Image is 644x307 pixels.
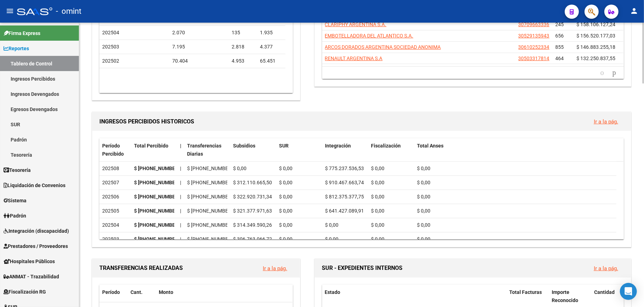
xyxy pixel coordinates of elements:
span: Período [102,289,120,295]
div: Open Intercom Messenger [620,283,637,300]
span: Total Facturas [510,289,542,295]
span: $ [PHONE_NUMBER],88 [187,208,239,214]
span: 464 [556,56,564,61]
datatable-header-cell: Subsidios [230,138,276,162]
span: $ 0,00 [279,208,292,214]
span: Padrón [4,212,26,220]
span: CLARIPHY ARGENTINA S.A. [325,22,387,27]
datatable-header-cell: SUR [276,138,322,162]
span: $ [PHONE_NUMBER],08 [187,166,239,171]
span: $ 314.349.590,26 [233,222,272,228]
datatable-header-cell: Total Percibido [131,138,177,162]
span: Total Anses [417,143,443,149]
strong: $ [PHONE_NUMBER],42 [134,208,186,214]
span: Prestadores / Proveedores [4,242,68,250]
span: $ 0,00 [417,180,430,185]
button: Ir a la pág. [257,262,293,275]
span: $ 0,00 [417,208,430,214]
strong: $ [PHONE_NUMBER],06 [134,222,186,228]
div: 202505 [102,207,128,215]
span: Firma Express [4,29,40,37]
span: $ 312.110.665,50 [233,180,272,185]
span: $ 322.920.731,34 [233,194,272,199]
span: | [180,236,181,242]
span: $ 641.427.089,91 [325,208,364,214]
span: ANMAT - Trazabilidad [4,273,59,280]
div: 202504 [102,221,128,229]
strong: $ [PHONE_NUMBER],46 [134,180,186,185]
span: $ 775.237.536,53 [325,166,364,171]
span: $ 0,00 [371,180,384,185]
span: RENAULT ARGENTINA S.A [325,56,383,61]
span: $ 910.467.663,74 [325,180,364,185]
span: 30529135943 [518,33,550,39]
datatable-header-cell: Monto [156,285,285,300]
span: | [180,143,181,149]
span: 30503317814 [518,56,550,61]
span: $ 156.520.177,03 [577,33,616,39]
span: 202504 [102,30,119,35]
span: $ 0,00 [417,194,430,199]
span: 202502 [102,58,119,64]
span: $ 321.377.971,63 [233,208,272,214]
mat-icon: menu [6,7,14,15]
span: Integración (discapacidad) [4,227,69,235]
span: 855 [556,44,564,50]
div: 2.070 [172,29,226,37]
datatable-header-cell: Total Anses [414,138,616,162]
span: | [180,180,181,185]
a: go to previous page [597,69,607,77]
span: TRANSFERENCIAS REALIZADAS [99,265,183,271]
span: $ 0,00 [325,222,338,228]
span: $ 0,00 [371,222,384,228]
strong: $ [PHONE_NUMBER],93 [134,236,186,242]
span: $ 0,00 [279,180,292,185]
span: $ 0,00 [371,194,384,199]
span: SUR [279,143,289,149]
span: $ 812.375.377,75 [325,194,364,199]
div: 202503 [102,235,128,243]
span: $ 158.106.127,24 [577,22,616,27]
datatable-header-cell: Período Percibido [99,138,131,162]
span: $ [PHONE_NUMBER],80 [187,194,239,199]
span: INGRESOS PERCIBIDOS HISTORICOS [99,118,194,125]
a: go to next page [609,69,619,77]
span: $ 0,00 [417,236,430,242]
datatable-header-cell: Integración [322,138,368,162]
span: Estado [325,289,341,295]
strong: $ [PHONE_NUMBER],61 [134,166,186,171]
span: Liquidación de Convenios [4,181,65,189]
div: 1.935 [260,29,283,37]
datatable-header-cell: | [177,138,184,162]
span: SUR - EXPEDIENTES INTERNOS [322,265,402,271]
span: $ 0,00 [371,236,384,242]
div: 2.818 [232,43,254,51]
span: $ 0,00 [371,166,384,171]
button: Ir a la pág. [588,115,624,128]
span: $ [PHONE_NUMBER],22 [187,180,239,185]
span: $ 132.250.837,55 [577,56,616,61]
div: 202506 [102,193,128,201]
span: | [180,166,181,171]
span: $ 0,00 [279,194,292,199]
span: 30709663336 [518,22,550,27]
span: Hospitales Públicos [4,257,55,265]
a: Ir a la pág. [594,265,618,272]
div: 4.377 [260,43,283,51]
span: | [180,194,181,199]
div: 202508 [102,164,128,173]
datatable-header-cell: Fiscalización [368,138,414,162]
span: Cant. [130,289,143,295]
a: Ir a la pág. [594,118,618,125]
div: 65.451 [260,57,283,65]
span: $ 0,00 [417,166,430,171]
span: $ 0,00 [233,166,246,171]
datatable-header-cell: Cant. [128,285,156,300]
span: 656 [556,33,564,39]
div: 202507 [102,179,128,187]
span: $ 0,00 [279,222,292,228]
span: $ 0,00 [279,236,292,242]
span: $ 0,00 [279,166,292,171]
span: EMBOTELLADORA DEL ATLANTICO S.A. [325,33,413,39]
strong: $ [PHONE_NUMBER],89 [134,194,186,199]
